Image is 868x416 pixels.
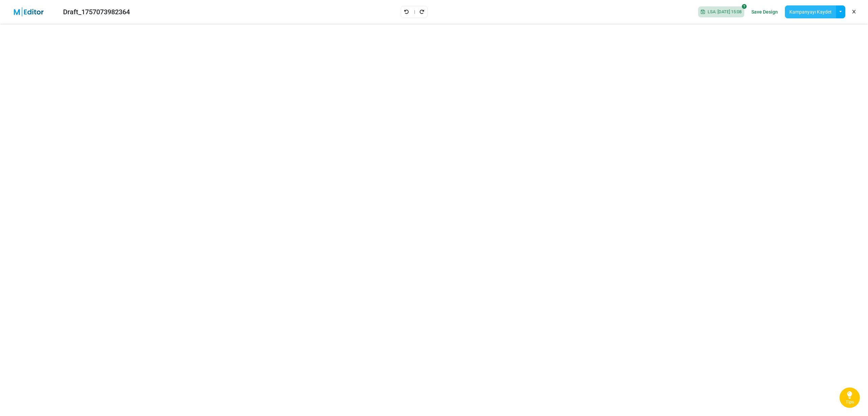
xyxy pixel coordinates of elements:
[63,7,130,17] div: Draft_1757073982364
[785,5,836,18] button: Kampanyayı Kaydet
[750,6,780,18] a: Save Design
[404,7,409,16] a: Geri Al
[742,4,747,9] i: SoftSave® is off
[705,9,742,15] span: LSA: [DATE] 15:08
[846,399,854,405] span: Tips
[419,7,425,16] a: Yeniden Uygula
